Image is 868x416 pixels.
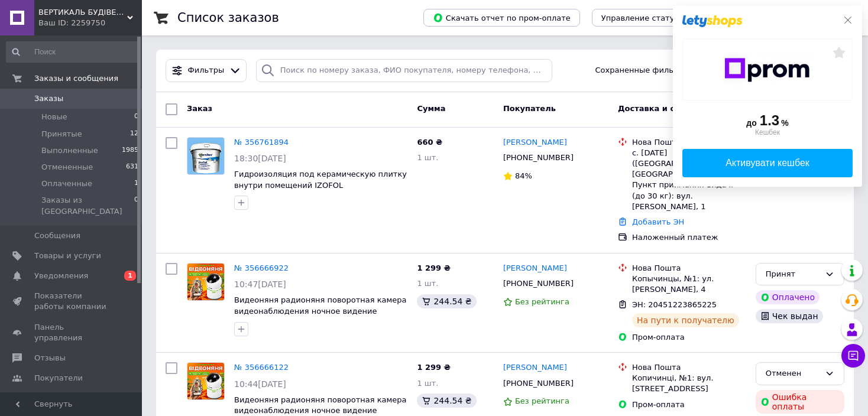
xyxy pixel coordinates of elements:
[632,217,684,226] a: Добавить ЭН
[632,399,746,410] div: Пром-оплата
[187,264,224,300] img: Фото товару
[503,379,574,388] span: [PHONE_NUMBER]
[187,363,224,399] img: Фото товару
[234,170,407,190] a: Гидроизоляция под керамическую плитку внутри помещений IZOFOL
[632,332,746,343] div: Пром-оплата
[34,291,109,312] span: Показатели работы компании
[417,104,445,113] span: Сумма
[601,14,694,22] span: Управление статусами
[187,137,225,175] a: Фото товару
[41,178,92,189] span: Оплаченные
[234,264,289,272] a: № 356666922
[841,344,865,368] button: Чат с покупателем
[134,178,138,189] span: 1
[41,145,98,156] span: Выполненные
[41,112,67,122] span: Новые
[34,271,88,281] span: Уведомления
[256,59,552,82] input: Поиск по номеру заказа, ФИО покупателя, номеру телефона, Email, номеру накладной
[417,138,442,147] span: 660 ₴
[618,104,701,113] span: Доставка и оплата
[234,363,289,372] a: № 356666122
[503,153,574,162] span: [PHONE_NUMBER]
[34,73,118,84] span: Заказы и сообщения
[134,195,138,216] span: 0
[122,145,138,156] span: 1985
[632,274,746,295] div: Копычинцы, №1: ул. [PERSON_NAME], 4
[234,138,289,147] a: № 356761894
[515,396,569,405] span: Без рейтинга
[503,279,574,288] span: [PHONE_NUMBER]
[632,362,746,373] div: Нова Пошта
[756,390,844,414] div: Ошибка оплаты
[188,65,225,76] span: Фильтры
[187,362,225,400] a: Фото товару
[187,263,225,301] a: Фото товару
[34,230,80,241] span: Сообщения
[41,162,93,173] span: Отмененные
[417,379,438,388] span: 1 шт.
[632,263,746,274] div: Нова Пошта
[766,268,820,281] div: Принят
[177,11,279,25] h1: Список заказов
[41,129,82,139] span: Принятые
[503,362,567,373] a: [PERSON_NAME]
[34,93,63,104] span: Заказы
[124,271,136,281] span: 1
[417,279,438,288] span: 1 шт.
[632,137,746,148] div: Нова Пошта
[423,9,580,27] button: Скачать отчет по пром-оплате
[632,232,746,243] div: Наложенный платеж
[41,195,134,216] span: Заказы из [GEOGRAPHIC_DATA]
[417,394,476,408] div: 244.54 ₴
[34,373,83,383] span: Покупатели
[38,18,142,28] div: Ваш ID: 2259750
[503,137,567,148] a: [PERSON_NAME]
[34,353,66,363] span: Отзывы
[595,65,692,76] span: Сохраненные фильтры:
[130,129,138,139] span: 12
[187,138,224,174] img: Фото товару
[417,264,450,272] span: 1 299 ₴
[34,251,101,261] span: Товары и услуги
[632,148,746,212] div: с. [DATE] ([GEOGRAPHIC_DATA], [GEOGRAPHIC_DATA].), Пункт приймання-видачі (до 30 кг): вул. [PERSO...
[234,279,286,289] span: 10:47[DATE]
[34,322,109,343] span: Панель управления
[503,263,567,274] a: [PERSON_NAME]
[417,363,450,372] span: 1 299 ₴
[592,9,704,27] button: Управление статусами
[417,294,476,308] div: 244.54 ₴
[134,112,138,122] span: 0
[632,300,717,309] span: ЭН: 20451223865225
[766,368,820,380] div: Отменен
[234,295,407,337] a: Видеоняня радионяня поворотная камера видеонаблюдения ночное видение цифровая видео няня с датчик...
[126,162,138,173] span: 631
[503,104,556,113] span: Покупатель
[6,41,140,63] input: Поиск
[632,373,746,394] div: Копичинці, №1: вул. [STREET_ADDRESS]
[417,153,438,162] span: 1 шт.
[515,297,569,306] span: Без рейтинга
[234,379,286,389] span: 10:44[DATE]
[515,171,532,180] span: 84%
[756,290,820,304] div: Оплачено
[187,104,212,113] span: Заказ
[234,154,286,163] span: 18:30[DATE]
[632,313,739,327] div: На пути к получателю
[433,12,571,23] span: Скачать отчет по пром-оплате
[756,309,823,323] div: Чек выдан
[38,7,127,18] span: ВЕРТИКАЛЬ БУДІВЕЛЬНИХ ТЕХНОЛОГІЙ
